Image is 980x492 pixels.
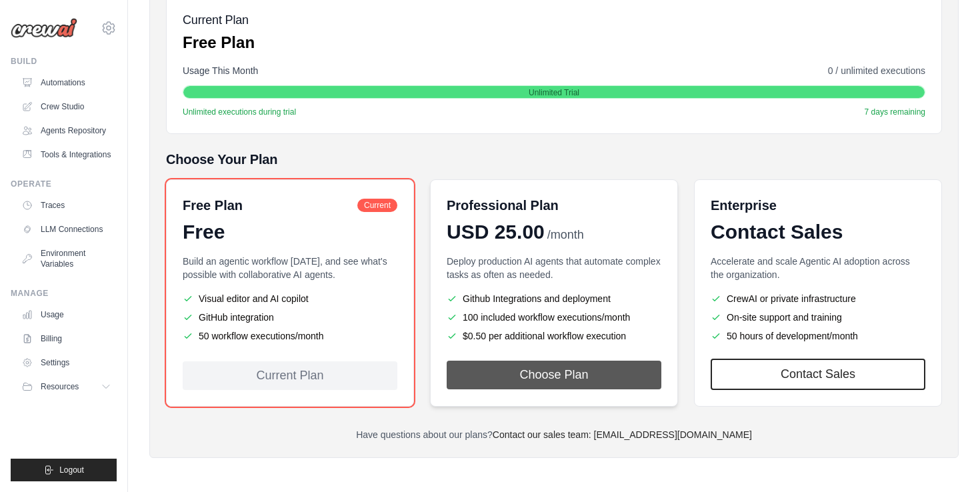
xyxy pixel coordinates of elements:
[183,292,397,305] li: Visual editor and AI copilot
[711,196,925,215] h6: Enterprise
[16,352,117,373] a: Settings
[16,96,117,117] a: Crew Studio
[16,72,117,93] a: Automations
[447,311,661,324] li: 100 included workflow executions/month
[183,361,397,390] div: Current Plan
[183,311,397,324] li: GitHub integration
[183,11,255,29] h5: Current Plan
[711,359,925,390] a: Contact Sales
[547,226,584,244] span: /month
[711,311,925,324] li: On-site support and training
[183,107,296,117] span: Unlimited executions during trial
[166,150,942,169] h5: Choose Your Plan
[447,255,661,281] p: Deploy production AI agents that automate complex tasks as often as needed.
[711,329,925,343] li: 50 hours of development/month
[493,429,752,440] a: Contact our sales team: [EMAIL_ADDRESS][DOMAIN_NAME]
[447,196,559,215] h6: Professional Plan
[183,64,258,77] span: Usage This Month
[447,220,545,244] span: USD 25.00
[11,18,77,38] img: Logo
[711,220,925,244] div: Contact Sales
[16,219,117,240] a: LLM Connections
[16,243,117,275] a: Environment Variables
[711,292,925,305] li: CrewAI or private infrastructure
[529,87,579,98] span: Unlimited Trial
[16,144,117,165] a: Tools & Integrations
[711,255,925,281] p: Accelerate and scale Agentic AI adoption across the organization.
[357,199,397,212] span: Current
[11,56,117,67] div: Build
[183,196,243,215] h6: Free Plan
[16,328,117,349] a: Billing
[447,329,661,343] li: $0.50 per additional workflow execution
[11,459,117,481] button: Logout
[865,107,925,117] span: 7 days remaining
[183,220,397,244] div: Free
[16,304,117,325] a: Usage
[447,361,661,389] button: Choose Plan
[16,120,117,141] a: Agents Repository
[183,329,397,343] li: 50 workflow executions/month
[16,195,117,216] a: Traces
[183,255,397,281] p: Build an agentic workflow [DATE], and see what's possible with collaborative AI agents.
[41,381,79,392] span: Resources
[183,32,255,53] p: Free Plan
[166,428,942,441] p: Have questions about our plans?
[16,376,117,397] button: Resources
[11,288,117,299] div: Manage
[447,292,661,305] li: Github Integrations and deployment
[828,64,925,77] span: 0 / unlimited executions
[59,465,84,475] span: Logout
[11,179,117,189] div: Operate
